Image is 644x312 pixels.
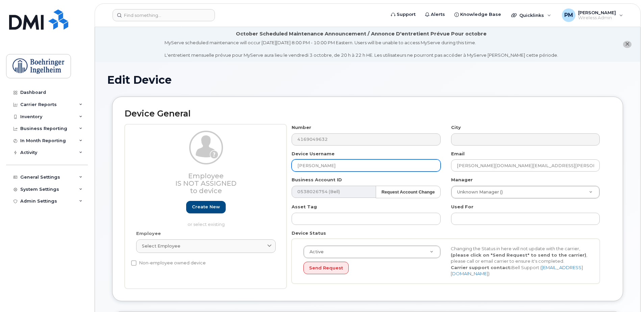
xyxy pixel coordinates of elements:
div: October Scheduled Maintenance Announcement / Annonce D'entretient Prévue Pour octobre [236,30,487,37]
label: Device Username [292,151,335,157]
a: Active [304,246,440,258]
label: Manager [451,177,473,183]
label: Asset Tag [292,204,317,210]
button: Request Account Change [376,186,441,198]
strong: Carrier support contact: [451,265,512,270]
a: Create new [186,201,226,213]
input: Non-employee owned device [131,260,137,266]
strong: Request Account Change [381,189,435,194]
strong: (please click on "Send Request" to send to the carrier) [451,252,586,258]
span: Is not assigned [175,179,237,187]
a: [EMAIL_ADDRESS][DOMAIN_NAME] [451,265,583,277]
span: Active [305,249,324,255]
span: Select employee [142,243,180,249]
label: Non-employee owned device [131,259,206,267]
button: Send Request [303,262,349,274]
label: Business Account ID [292,177,342,183]
label: Number [292,124,311,131]
span: to device [190,187,222,195]
h2: Device General [125,109,611,119]
button: close notification [623,41,631,48]
label: City [451,124,461,131]
h3: Employee [136,172,276,194]
span: Unknown Manager () [453,189,503,195]
label: Device Status [292,230,326,236]
div: MyServe scheduled maintenance will occur [DATE][DATE] 8:00 PM - 10:00 PM Eastern. Users will be u... [165,40,558,58]
p: or select existing [136,221,276,228]
label: Email [451,151,465,157]
a: Select employee [136,239,276,253]
div: Changing the Status in here will not update with the carrier, , please call or email carrier to e... [446,245,593,277]
h1: Edit Device [107,74,628,86]
label: Employee [136,230,161,237]
label: Used For [451,204,473,210]
a: Unknown Manager () [451,186,599,198]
